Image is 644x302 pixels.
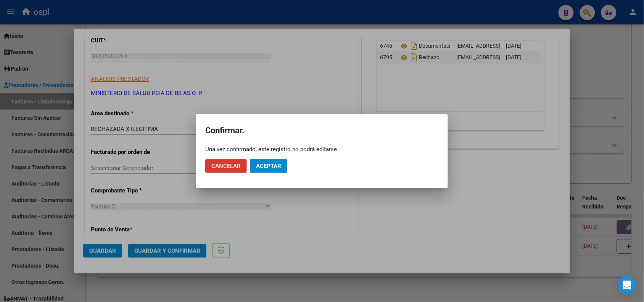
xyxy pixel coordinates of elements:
[618,276,636,294] div: Open Intercom Messenger
[205,159,247,173] button: Cancelar
[211,163,241,170] span: Cancelar
[250,159,287,173] button: Aceptar
[205,123,439,138] h2: Confirmar.
[256,163,281,170] span: Aceptar
[205,145,439,153] div: Una vez confirmado, este registro no podrá editarse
